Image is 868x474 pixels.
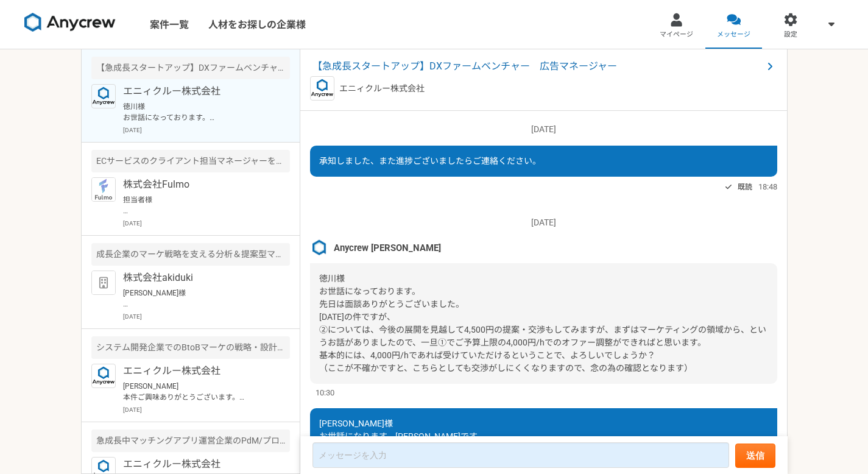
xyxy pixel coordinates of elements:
span: 承知しました、また進捗ございましたらご連絡ください。 [319,156,541,166]
span: 既読 [738,180,752,194]
p: [DATE] [123,312,290,321]
img: logo_text_blue_01.png [310,76,334,101]
div: ECサービスのクライアント担当マネージャーを募集！ [91,150,290,172]
p: 株式会社akiduki [123,271,273,285]
span: 【急成長スタートアップ】DXファームベンチャー 広告マネージャー [312,59,763,74]
span: マイページ [660,30,693,40]
span: 18:48 [758,181,777,193]
p: [DATE] [123,219,290,228]
p: [PERSON_NAME] 本件ご興味ありがとうございます。 こちら案件ですが現状別の方で進んでおりご紹介が難しい状況でございます。ご紹介に至らず申し訳ございません。 引き続きよろしくお願い致します。 [123,381,273,403]
img: %E3%82%B9%E3%82%AF%E3%83%AA%E3%83%BC%E3%83%B3%E3%82%B7%E3%83%A7%E3%83%83%E3%83%88_2025-08-07_21.4... [310,239,328,257]
p: 担当者様 お世話になります、[PERSON_NAME]です。 内容承知いたしました。 またご縁がございましたら、よろしくお願いいたします。 [123,194,273,216]
span: Anycrew [PERSON_NAME] [334,241,441,255]
span: 設定 [784,30,797,40]
span: 10:30 [316,387,334,398]
button: 送信 [735,444,775,468]
p: エニィクルー株式会社 [123,457,273,472]
p: 徳川様 お世話になっております。 ご返信いただきありがとうございます。 オファーについて受諾という認識でお間違い無いでしょうか？ 間違いなければ、[PERSON_NAME]より先方代表の[PER... [123,101,273,123]
div: システム開発企業でのBtoBマーケの戦略・設計や実務までをリードできる人材を募集 [91,336,290,359]
p: [DATE] [310,216,777,229]
img: logo_text_blue_01.png [91,364,116,388]
img: icon_01.jpg [91,177,116,202]
p: 株式会社Fulmo [123,177,273,192]
p: [DATE] [123,126,290,135]
span: 徳川様 お世話になっております。 先日は面談ありがとうございました。 [DATE]の件ですが、 ②については、今後の展開を見越して4,500円の提案・交渉もしてみますが、まずはマーケティングの領... [319,274,766,373]
div: 成長企業のマーケ戦略を支える分析＆提案型マーケター募集（業務委託） [91,243,290,266]
p: エニィクルー株式会社 [123,84,273,99]
p: [DATE] [123,405,290,414]
p: エニィクルー株式会社 [123,364,273,378]
p: エニィクルー株式会社 [339,82,425,95]
img: 8DqYSo04kwAAAAASUVORK5CYII= [24,13,116,32]
div: 【急成長スタートアップ】DXファームベンチャー 広告マネージャー [91,57,290,79]
span: メッセージ [717,30,750,40]
div: 急成長中マッチングアプリ運営企業のPdM/プロダクト企画 [91,430,290,452]
img: default_org_logo-42cde973f59100197ec2c8e796e4974ac8490bb5b08a0eb061ff975e4574aa76.png [91,271,116,295]
p: [DATE] [310,123,777,136]
p: [PERSON_NAME]様 お世話になります、[PERSON_NAME]です。 ご丁寧なご連絡ありがとうございます。 徳川 [123,288,273,310]
img: logo_text_blue_01.png [91,84,116,108]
